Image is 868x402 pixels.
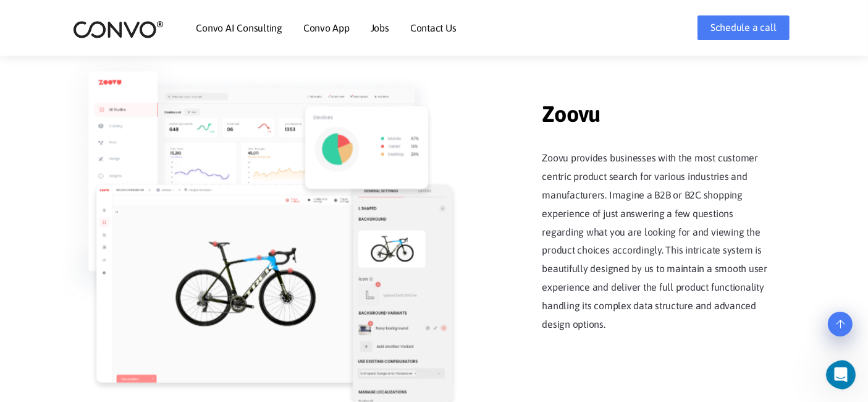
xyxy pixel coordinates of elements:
[826,360,864,390] iframe: Intercom live chat
[542,82,777,130] span: Zoovu
[697,15,789,40] a: Schedule a call
[410,23,457,33] a: Contact Us
[73,20,164,39] img: logo_2.png
[371,23,389,33] a: Jobs
[196,23,282,33] a: Convo AI Consulting
[542,149,777,334] p: Zoovu provides businesses with the most customer centric product search for various industries an...
[303,23,350,33] a: Convo App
